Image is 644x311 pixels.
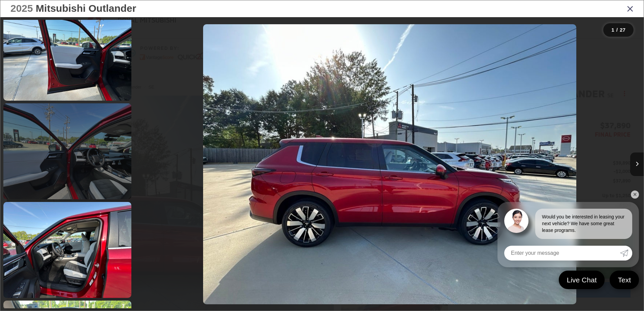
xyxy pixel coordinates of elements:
[504,246,620,261] input: Enter your message
[2,201,133,299] img: 2025 Mitsubishi Outlander SE
[611,27,614,33] span: 1
[504,209,528,233] img: Agent profile photo
[620,27,625,33] span: 27
[559,271,605,289] a: Live Chat
[616,28,618,32] span: /
[563,275,600,284] span: Live Chat
[535,209,632,239] div: Would you be interested in leasing your next vehicle? We have some great lease programs.
[614,275,634,284] span: Text
[36,3,136,14] span: Mitsubishi Outlander
[10,3,33,14] span: 2025
[627,4,634,13] i: Close gallery
[203,24,577,304] img: 2025 Mitsubishi Outlander SE
[2,4,133,102] img: 2025 Mitsubishi Outlander SE
[620,246,632,261] a: Submit
[630,152,644,176] button: Next image
[610,271,639,289] a: Text
[136,24,644,304] div: 2025 Mitsubishi Outlander SE 0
